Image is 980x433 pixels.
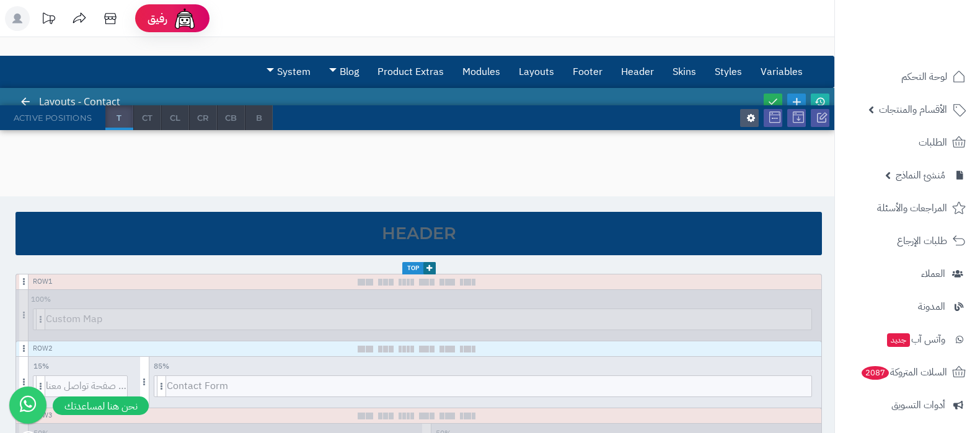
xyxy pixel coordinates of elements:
a: Footer [563,56,612,87]
span: رفيق [148,11,167,26]
span: B [245,105,272,130]
span: الطلبات [919,134,947,151]
div: Layouts - Contact [22,88,133,116]
span: المراجعات والأسئلة [877,199,947,217]
a: السلات المتروكة2087 [842,357,973,387]
div: Row 1 [33,277,53,287]
span: CL [162,105,188,130]
span: T [105,105,133,130]
a: Variables [751,56,812,87]
img: ai-face.png [172,6,197,31]
span: CB [218,105,244,130]
a: المدونة [842,292,973,321]
a: الطلبات [842,128,973,157]
span: 15 % [29,359,53,374]
a: طلبات الإرجاع [842,226,973,256]
span: CR [190,105,216,130]
span: جديد [887,333,910,347]
span: لوحة التحكم [901,68,947,85]
a: Styles [705,56,751,87]
a: Header [612,56,663,87]
img: logo-2.png [896,21,968,47]
span: 2087 [860,365,890,380]
a: المراجعات والأسئلة [842,193,973,223]
span: 85 % [149,359,174,374]
span: المدونة [918,298,945,315]
a: Skins [663,56,705,87]
a: Layouts [510,56,563,87]
a: وآتس آبجديد [842,325,973,354]
span: العملاء [921,265,945,282]
span: مُنشئ النماذج [896,167,945,184]
a: أدوات التسويق [842,390,973,420]
a: لوحة التحكم [842,62,973,92]
span: أدوات التسويق [891,396,945,414]
a: Blog [320,56,368,87]
div: Row 2 [33,344,53,354]
span: وآتس آب [886,331,945,348]
a: تحديثات المنصة [33,6,64,34]
span: صفحة تواصل معنا - social_media_vertical [46,376,127,396]
a: Product Extras [368,56,453,87]
a: العملاء [842,259,973,289]
span: السلات المتروكة [860,364,947,381]
span: الأقسام والمنتجات [879,101,947,118]
a: System [257,56,320,87]
span: Top [402,262,436,274]
span: طلبات الإرجاع [897,232,947,250]
span: Contact Form [167,376,811,396]
span: CT [134,105,161,130]
a: Modules [453,56,510,87]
